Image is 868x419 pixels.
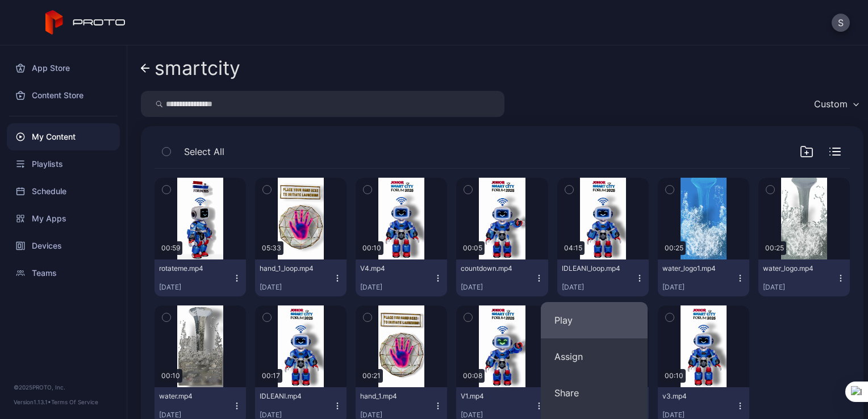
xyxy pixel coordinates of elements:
button: Custom [808,91,863,117]
a: smartcity [141,55,240,82]
div: [DATE] [260,283,333,292]
a: My Content [7,123,120,150]
div: smartcity [155,57,240,79]
div: [DATE] [662,283,736,292]
a: Playlists [7,150,120,178]
div: water.mp4 [159,392,222,401]
div: hand_1.mp4 [360,392,423,401]
div: [DATE] [159,283,232,292]
button: water_logo1.mp4[DATE] [658,259,749,296]
div: water_logo.mp4 [763,264,825,273]
div: v3.mp4 [662,392,725,401]
div: [DATE] [763,283,836,292]
div: hand_1_loop.mp4 [260,264,322,273]
button: S [832,14,850,32]
button: Share [541,375,648,411]
div: [DATE] [562,283,635,292]
span: Version 1.13.1 • [14,399,51,405]
div: © 2025 PROTO, Inc. [14,383,113,392]
div: V4.mp4 [360,264,423,273]
span: Select All [184,145,224,158]
div: IDLEANI_loop.mp4 [562,264,624,273]
div: countdown.mp4 [461,264,523,273]
div: Custom [814,98,848,110]
button: Assign [541,338,648,375]
a: App Store [7,55,120,82]
div: V1.mp4 [461,392,523,401]
a: Content Store [7,82,120,109]
button: water_logo.mp4[DATE] [758,259,850,296]
a: Teams [7,259,120,287]
button: Play [541,302,648,338]
a: My Apps [7,205,120,232]
div: IDLEANI.mp4 [260,392,322,401]
button: IDLEANI_loop.mp4[DATE] [557,259,649,296]
a: Terms Of Service [51,399,98,405]
a: Schedule [7,178,120,205]
div: rotateme.mp4 [159,264,222,273]
div: water_logo1.mp4 [662,264,725,273]
button: countdown.mp4[DATE] [456,259,548,296]
div: [DATE] [360,283,433,292]
button: V4.mp4[DATE] [356,259,447,296]
a: Devices [7,232,120,259]
div: [DATE] [461,283,534,292]
button: rotateme.mp4[DATE] [155,259,246,296]
button: hand_1_loop.mp4[DATE] [255,259,347,296]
